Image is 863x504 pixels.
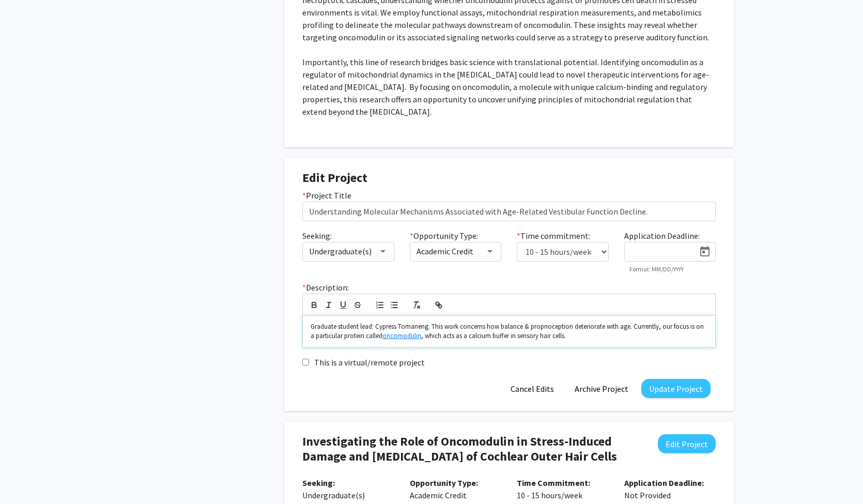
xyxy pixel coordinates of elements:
[302,478,335,488] b: Seeking:
[517,477,609,501] p: 10 - 15 hours/week
[567,379,636,398] button: Archive Project
[624,478,704,488] b: Application Deadline:
[695,242,715,261] button: Open calendar
[382,331,421,340] a: oncomodulin
[302,230,332,242] label: Seeking:
[302,170,367,186] strong: Edit Project
[302,281,349,294] label: Description:
[309,246,372,256] span: Undergraduate(s)
[517,478,590,488] b: Time Commitment:
[624,477,716,501] p: Not Provided
[302,189,351,202] label: Project Title
[8,457,44,496] iframe: Chat
[410,477,502,501] p: Academic Credit
[311,322,707,341] p: Graduate student lead: Cypress Tomaneng. This work concerns how balance & proprioception deterior...
[410,230,478,242] label: Opportunity Type:
[641,379,711,398] button: Update Project
[410,478,478,488] b: Opportunity Type:
[517,230,590,242] label: Time commitment:
[624,230,700,242] label: Application Deadline:
[503,379,562,398] button: Cancel Edits
[314,356,425,369] label: This is a virtual/remote project
[302,57,709,117] span: Importantly, this line of research bridges basic science with translational potential. Identifyin...
[658,434,716,453] button: Edit Project
[629,266,684,273] mat-hint: Format: MM/DD/YYYY
[417,246,473,256] span: Academic Credit
[302,477,394,501] p: Undergraduate(s)
[302,434,641,464] h4: Investigating the Role of Oncomodulin in Stress-Induced Damage and [MEDICAL_DATA] of Cochlear Out...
